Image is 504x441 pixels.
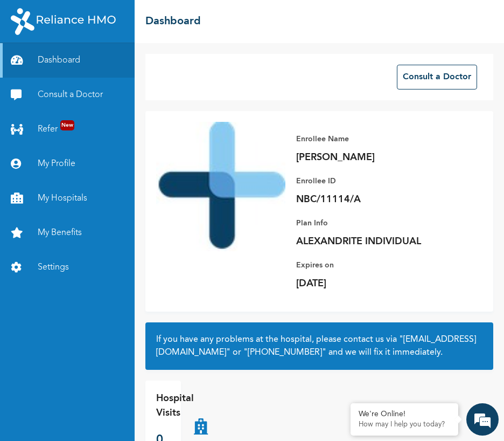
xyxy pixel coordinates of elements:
[397,65,477,89] button: Consult a Doctor
[11,8,116,35] img: RelianceHMO's Logo
[296,193,447,206] p: NBC/11114/A
[296,277,447,290] p: [DATE]
[296,133,447,146] p: Enrollee Name
[145,13,201,30] h2: Dashboard
[60,120,74,130] span: New
[296,259,447,272] p: Expires on
[243,348,326,357] a: "[PHONE_NUMBER]"
[296,151,447,164] p: [PERSON_NAME]
[359,410,450,419] div: We're Online!
[296,235,447,248] p: ALEXANDRITE INDIVIDUAL
[296,217,447,230] p: Plan Info
[296,175,447,188] p: Enrollee ID
[156,391,194,421] p: Hospital Visits
[156,122,285,251] img: Enrollee
[156,333,482,359] h2: If you have any problems at the hospital, please contact us via or and we will fix it immediately.
[359,421,450,429] p: How may I help you today?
